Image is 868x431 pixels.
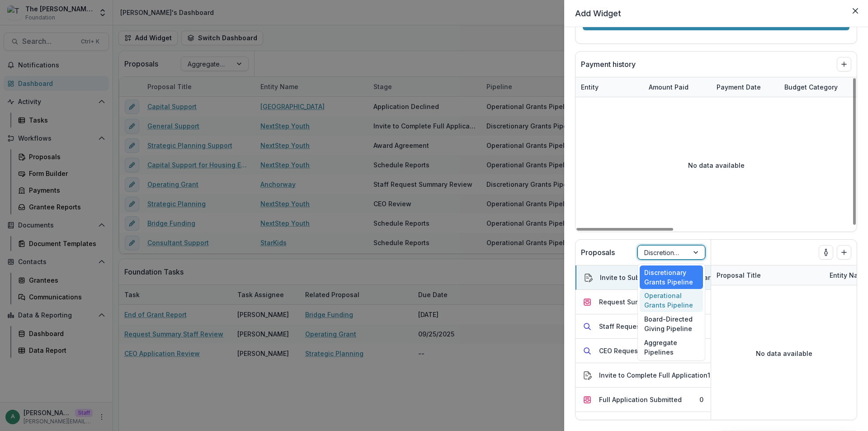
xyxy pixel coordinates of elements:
[837,245,851,260] button: Add to dashboard
[576,82,604,92] div: Entity
[837,57,851,71] button: Add to dashboard
[779,82,843,92] div: Budget Category
[599,419,662,429] div: Staff Due Dilligence
[756,349,812,358] p: No data available
[576,388,711,412] button: Full Application Submitted0
[576,77,643,97] div: Entity
[576,290,711,314] button: Request Summary Submitted0
[576,265,711,290] button: Invite to Submit a Request Summary0
[708,370,710,380] div: 1
[576,339,711,363] button: CEO Request Summary Review0
[640,289,703,313] div: Operational Grants Pipeline
[711,77,779,97] div: Payment Date
[819,245,833,260] button: toggle-assigned-to-me
[600,273,714,282] div: Invite to Submit a Request Summary
[848,4,863,18] button: Close
[640,265,703,289] div: Discretionary Grants Pipeline
[599,370,708,380] div: Invite to Complete Full Application
[643,77,711,97] div: Amount Paid
[711,265,824,285] div: Proposal Title
[699,419,703,429] div: 0
[688,161,745,170] p: No data available
[599,395,682,404] div: Full Application Submitted
[599,322,698,331] div: Staff Request Summary Review
[711,82,766,92] div: Payment Date
[643,82,694,92] div: Amount Paid
[711,270,766,280] div: Proposal Title
[581,247,615,258] p: Proposals
[640,312,703,336] div: Board-Directed Giving Pipeline
[576,314,711,339] button: Staff Request Summary Review1
[576,363,711,388] button: Invite to Complete Full Application1
[640,336,703,359] div: Aggregate Pipelines
[699,395,703,404] div: 0
[581,59,636,70] p: Payment history
[599,297,690,307] div: Request Summary Submitted
[599,346,696,355] div: CEO Request Summary Review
